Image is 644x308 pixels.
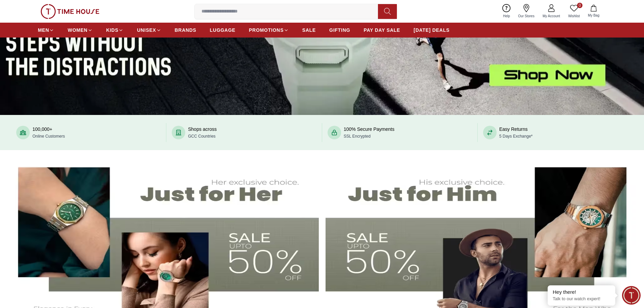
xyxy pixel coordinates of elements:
p: Talk to our watch expert! [553,296,610,302]
span: KIDS [106,27,118,33]
a: UNISEX [137,24,161,36]
a: GIFTING [329,24,350,36]
span: MEN [38,27,49,33]
span: Wishlist [566,14,582,19]
span: WOMEN [68,27,88,33]
a: KIDS [106,24,123,36]
span: SALE [302,27,316,33]
span: PROMOTIONS [249,27,284,33]
a: Our Stores [514,3,539,20]
div: Shops across [188,126,217,139]
div: 100% Secure Payments [344,126,395,139]
span: 5 Days Exchange* [499,134,533,139]
a: WOMEN [68,24,93,36]
a: [DATE] DEALS [414,24,450,36]
span: [DATE] DEALS [414,27,450,33]
a: Help [499,3,514,20]
a: SALE [302,24,316,36]
div: 100,000+ [32,126,65,139]
img: ... [41,4,99,19]
span: My Account [540,14,563,19]
span: Help [500,14,513,19]
span: LUGGAGE [210,27,236,33]
a: PAY DAY SALE [364,24,400,36]
button: My Bag [584,3,603,19]
span: Our Stores [516,14,537,19]
span: My Bag [585,13,602,18]
span: PAY DAY SALE [364,27,400,33]
span: UNISEX [137,27,156,33]
div: Chat Widget [622,286,641,305]
span: Online Customers [32,134,65,139]
div: Hey there! [553,289,610,295]
span: GCC Countries [188,134,215,139]
a: MEN [38,24,54,36]
a: PROMOTIONS [249,24,289,36]
a: 0Wishlist [564,3,584,20]
span: SSL Encrypted [344,134,371,139]
span: GIFTING [329,27,350,33]
div: Easy Returns [499,126,533,139]
span: 0 [577,3,582,8]
a: BRANDS [175,24,196,36]
span: BRANDS [175,27,196,33]
a: LUGGAGE [210,24,236,36]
